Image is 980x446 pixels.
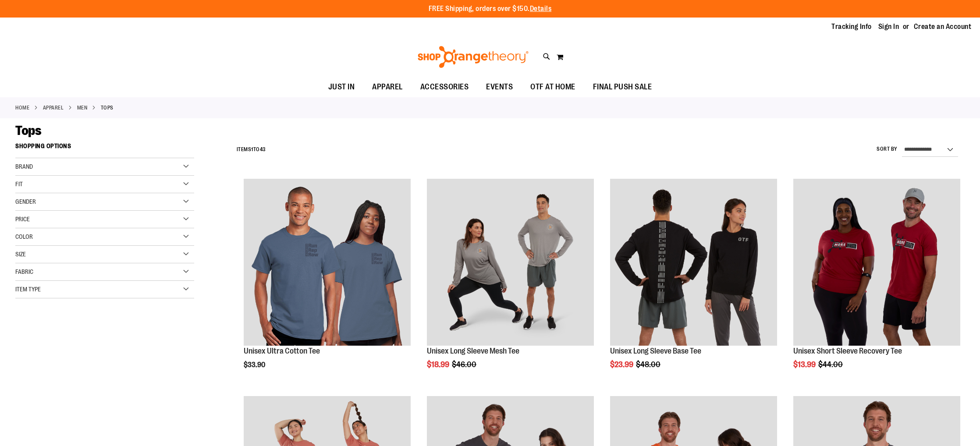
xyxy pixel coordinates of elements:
[260,146,266,152] span: 43
[15,268,33,275] span: Fabric
[15,138,194,158] strong: Shopping Options
[477,77,522,97] a: EVENTS
[593,77,652,97] span: FINAL PUSH SALE
[43,104,64,112] a: APPAREL
[793,179,960,347] a: Product image for Unisex SS Recovery Tee
[420,77,469,97] span: ACCESSORIES
[15,181,23,188] span: Fit
[530,5,552,13] a: Details
[610,179,777,347] a: Product image for Unisex Long Sleeve Base Tee
[522,77,584,97] a: OTF AT HOME
[606,174,781,391] div: product
[818,360,844,369] span: $44.00
[793,347,902,355] a: Unisex Short Sleeve Recovery Tee
[789,174,965,391] div: product
[239,174,415,391] div: product
[15,251,26,258] span: Size
[15,286,41,293] span: Item Type
[584,77,661,97] a: FINAL PUSH SALE
[793,360,817,369] span: $13.99
[793,179,960,346] img: Product image for Unisex SS Recovery Tee
[427,360,451,369] span: $18.99
[530,77,575,97] span: OTF AT HOME
[244,347,320,355] a: Unisex Ultra Cotton Tee
[878,22,899,32] a: Sign In
[416,46,530,68] img: Shop Orangetheory
[328,77,355,97] span: JUST IN
[237,143,266,156] h2: Items to
[15,104,29,112] a: Home
[363,77,412,97] a: APPAREL
[636,360,662,369] span: $48.00
[877,145,898,153] label: Sort By
[423,174,598,391] div: product
[101,104,114,112] strong: Tops
[831,22,872,32] a: Tracking Info
[429,4,552,14] p: FREE Shipping, orders over $150.
[610,179,777,346] img: Product image for Unisex Long Sleeve Base Tee
[77,104,88,112] a: MEN
[427,179,594,346] img: Unisex Long Sleeve Mesh Tee primary image
[15,233,33,240] span: Color
[244,179,411,346] img: Unisex Ultra Cotton Tee
[244,361,266,369] span: $33.90
[610,360,635,369] span: $23.99
[15,123,41,138] span: Tops
[372,77,403,97] span: APPAREL
[244,179,411,347] a: Unisex Ultra Cotton Tee
[452,360,478,369] span: $46.00
[15,163,33,170] span: Brand
[914,22,972,32] a: Create an Account
[610,347,701,355] a: Unisex Long Sleeve Base Tee
[427,347,519,355] a: Unisex Long Sleeve Mesh Tee
[15,216,30,223] span: Price
[15,198,36,205] span: Gender
[427,179,594,347] a: Unisex Long Sleeve Mesh Tee primary image
[320,77,364,97] a: JUST IN
[251,146,253,152] span: 1
[486,77,513,97] span: EVENTS
[412,77,478,97] a: ACCESSORIES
